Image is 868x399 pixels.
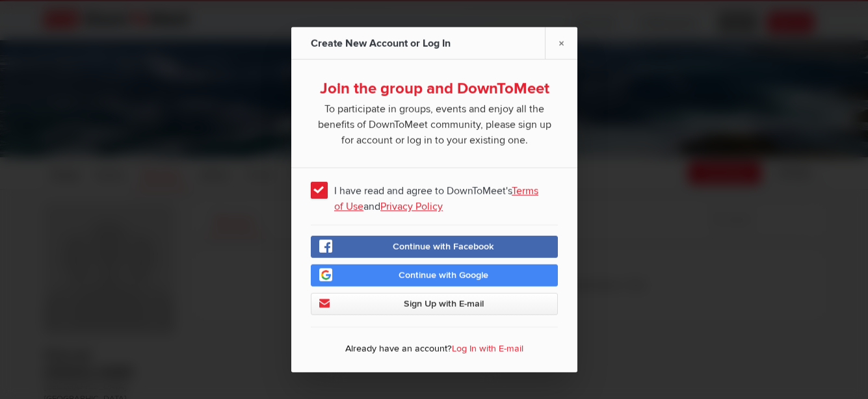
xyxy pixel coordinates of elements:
a: Log In with E-mail [452,343,523,354]
p: Already have an account? [311,339,558,363]
a: Continue with Google [311,264,558,287]
div: Create New Account or Log In [311,27,454,60]
a: Privacy Policy [380,200,443,213]
a: Sign Up with E-mail [311,293,558,315]
span: Continue with Facebook [393,241,494,252]
div: Join the group and DownToMeet [311,79,558,99]
a: Terms of Use [334,185,538,213]
span: I have read and agree to DownToMeet's and [311,178,558,201]
a: Continue with Facebook [311,236,558,258]
span: Sign Up with E-mail [403,298,483,309]
span: Continue with Google [399,270,488,281]
span: To participate in groups, events and enjoy all the benefits of DownToMeet community, please sign ... [311,99,558,148]
a: × [545,27,577,59]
